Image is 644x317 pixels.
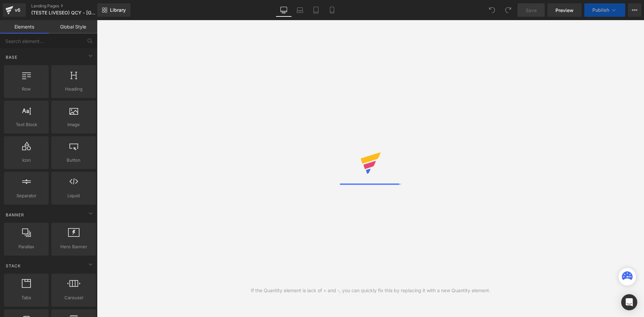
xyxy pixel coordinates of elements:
span: Separator [6,192,47,199]
div: Open Intercom Messenger [621,294,637,310]
button: Publish [584,3,625,17]
span: Parallax [6,243,47,250]
span: Row [6,86,47,93]
a: Laptop [292,3,308,17]
span: Heading [53,86,94,93]
a: Preview [547,3,582,17]
span: (TESTE LIVESEO) QCY - [GEOGRAPHIC_DATA]™ | A MAIOR [DATE][DATE] DA HISTÓRIA [31,10,96,15]
div: v6 [13,6,22,14]
span: Base [5,54,18,60]
span: Carousel [53,294,94,301]
a: Global Style [49,20,97,34]
a: New Library [97,3,130,17]
a: Tablet [308,3,324,17]
span: Preview [555,7,574,14]
span: Liquid [53,192,94,199]
span: Hero Banner [53,243,94,250]
span: Publish [592,7,609,13]
span: Save [526,7,537,14]
span: Library [110,7,126,13]
span: Button [53,157,94,164]
span: Stack [5,263,21,269]
button: More [628,3,641,17]
button: Redo [501,3,515,17]
span: Banner [5,212,25,218]
span: Icon [6,157,47,164]
span: Image [53,121,94,128]
span: Text Block [6,121,47,128]
a: Desktop [276,3,292,17]
a: Landing Pages [31,3,108,9]
button: Undo [485,3,499,17]
a: v6 [3,3,26,17]
div: If the Quantity element is lack of + and -, you can quickly fix this by replacing it with a new Q... [251,287,490,294]
span: Tabs [6,294,47,301]
a: Mobile [324,3,340,17]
